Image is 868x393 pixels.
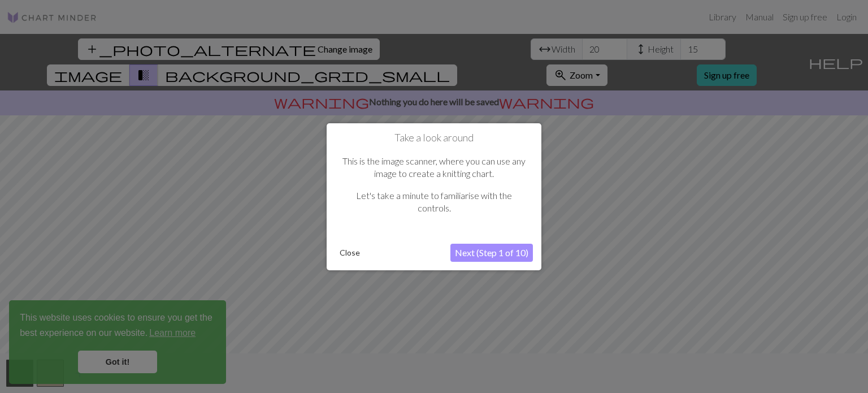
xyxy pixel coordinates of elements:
h1: Take a look around [335,131,533,144]
p: This is the image scanner, where you can use any image to create a knitting chart. [341,155,527,180]
button: Close [335,244,364,261]
button: Next (Step 1 of 10) [450,244,533,262]
div: Take a look around [327,123,541,270]
p: Let's take a minute to familiarise with the controls. [341,189,527,215]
